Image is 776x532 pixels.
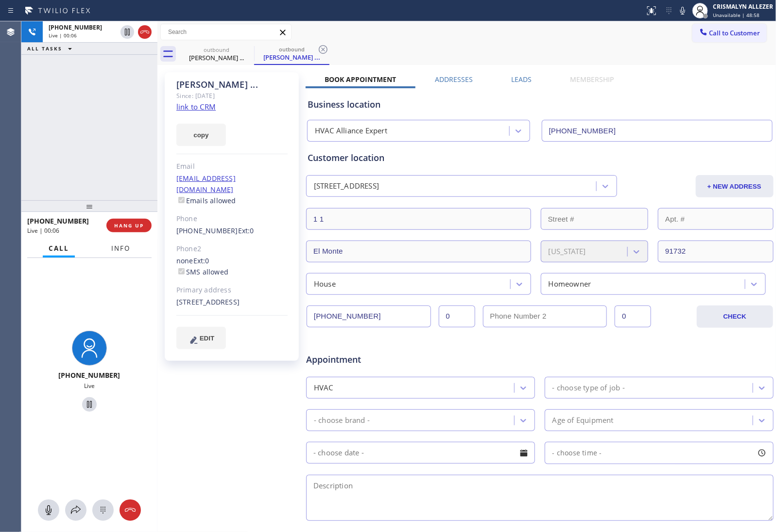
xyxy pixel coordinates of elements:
div: Primary address [176,285,288,296]
div: Phone2 [176,243,288,255]
span: Appointment [306,353,461,366]
div: Age of Equipment [552,415,614,426]
button: Call [43,239,75,258]
a: link to CRM [176,102,216,112]
label: Book Appointment [325,75,397,84]
input: City [306,241,531,262]
div: none [176,256,288,278]
button: Hang up [138,25,152,39]
label: SMS allowed [176,267,228,276]
input: Phone Number 2 [483,306,607,327]
div: House [314,278,336,290]
button: Call to Customer [692,24,767,42]
button: Open dialpad [92,500,114,521]
button: + NEW ADDRESS [696,175,774,197]
input: Ext. 2 [615,306,651,327]
button: Hold Customer [82,397,97,412]
button: Open directory [65,500,86,521]
label: Emails allowed [176,196,236,205]
div: Customer location [308,151,772,164]
input: SMS allowed [178,268,185,274]
div: Lou ... [180,43,253,65]
input: ZIP [658,241,773,262]
button: Hang up [120,500,141,521]
div: outbound [180,46,253,53]
input: Phone Number [307,306,431,327]
div: CRISMALYN ALLEZER [713,2,773,11]
button: Mute [38,500,59,521]
div: Homeowner [549,278,591,290]
button: Mute [676,4,690,17]
button: copy [176,124,226,146]
button: EDIT [176,327,226,349]
label: Leads [511,75,532,84]
div: outbound [255,46,328,53]
label: Membership [570,75,614,84]
span: Live [84,382,95,390]
div: Business location [308,98,772,111]
span: Ext: 0 [238,226,254,235]
input: Phone Number [542,120,773,142]
a: [EMAIL_ADDRESS][DOMAIN_NAME] [176,174,236,194]
div: Lou ... [255,43,328,64]
span: Call [49,244,69,253]
input: Emails allowed [178,197,185,203]
div: Email [176,161,288,172]
a: [PHONE_NUMBER] [176,226,238,235]
div: [PERSON_NAME] ... [176,79,288,90]
input: - choose date - [306,442,535,464]
span: HANG UP [114,222,144,229]
span: ALL TASKS [27,45,62,52]
button: ALL TASKS [21,43,82,54]
span: - choose time - [552,448,602,457]
span: Live | 00:06 [27,226,59,235]
span: Live | 00:06 [49,32,77,39]
button: Info [105,239,136,258]
div: Since: [DATE] [176,90,288,101]
span: Info [111,244,130,253]
span: Call to Customer [709,29,760,37]
label: Addresses [435,75,473,84]
div: HVAC [314,382,333,393]
div: HVAC Alliance Expert [315,126,387,137]
input: Apt. # [658,208,773,230]
span: [PHONE_NUMBER] [59,371,121,380]
div: [PERSON_NAME] ... [180,53,253,62]
span: Ext: 0 [193,256,209,265]
span: [PHONE_NUMBER] [27,216,89,226]
div: - choose type of job - [552,382,625,393]
div: - choose brand - [314,415,370,426]
button: HANG UP [106,219,152,232]
input: Ext. [439,306,475,327]
span: Unavailable | 48:58 [713,12,759,18]
button: CHECK [697,306,773,328]
div: [STREET_ADDRESS] [314,181,379,192]
div: [PERSON_NAME] ... [255,53,328,62]
input: Search [161,24,291,40]
button: Hold Customer [121,25,134,39]
input: Street # [541,208,648,230]
div: [STREET_ADDRESS] [176,297,288,308]
div: Phone [176,213,288,225]
span: [PHONE_NUMBER] [49,23,102,32]
span: EDIT [200,335,214,342]
input: Address [306,208,531,230]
